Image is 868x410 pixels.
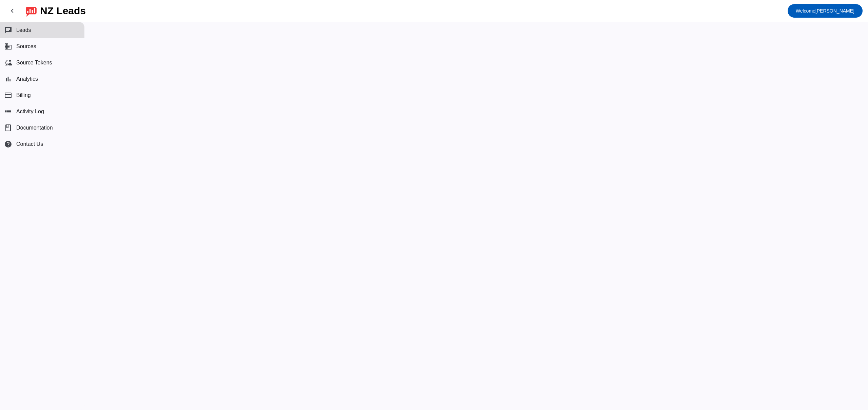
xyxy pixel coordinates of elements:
img: logo [26,5,37,17]
button: Welcome[PERSON_NAME] [788,4,863,18]
div: NZ Leads [40,6,86,16]
span: book [4,124,12,132]
span: Leads [16,27,31,33]
span: Welcome [796,8,815,14]
span: Source Tokens [16,60,52,66]
mat-icon: chevron_left [8,7,16,15]
span: Documentation [16,125,53,131]
mat-icon: business [4,42,12,51]
mat-icon: list [4,108,12,116]
span: [PERSON_NAME] [796,6,854,16]
span: Billing [16,92,31,98]
span: Activity Log [16,109,44,115]
span: Sources [16,43,36,50]
mat-icon: cloud_sync [4,59,12,67]
span: Analytics [16,76,38,82]
mat-icon: payment [4,91,12,99]
mat-icon: chat [4,26,12,34]
span: Contact Us [16,141,43,147]
mat-icon: help [4,140,12,148]
mat-icon: bar_chart [4,75,12,83]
